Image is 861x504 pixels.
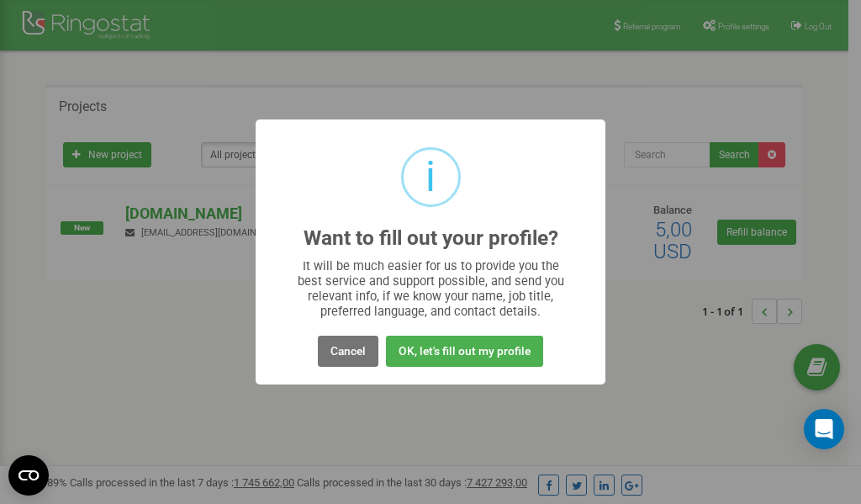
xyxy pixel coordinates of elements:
button: Cancel [318,336,378,367]
div: It will be much easier for us to provide you the best service and support possible, and send you ... [289,258,573,319]
div: i [425,150,436,204]
button: OK, let's fill out my profile [386,336,543,367]
h2: Want to fill out your profile? [304,227,558,250]
div: Open Intercom Messenger [804,409,844,449]
button: Open CMP widget [8,455,49,496]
